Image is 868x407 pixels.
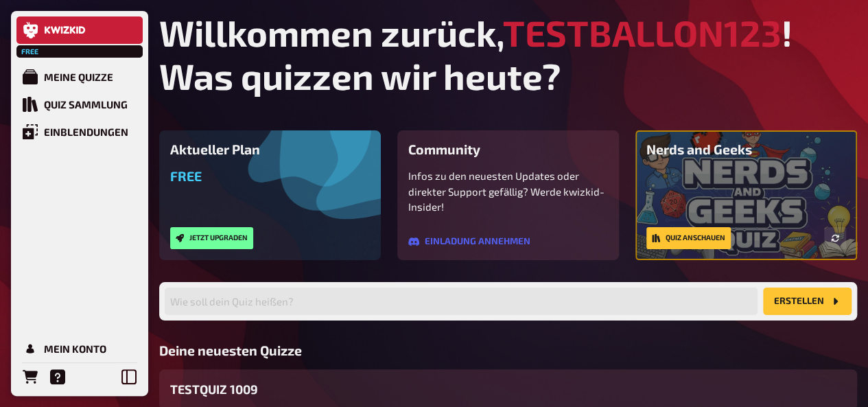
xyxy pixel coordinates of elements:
a: Quiz anschauen [646,227,731,249]
a: Einladung annehmen [408,236,530,247]
p: Infos zu den neuesten Updates oder direkter Support gefällig? Werde kwizkid-Insider! [408,168,608,215]
a: Meine Quizze [16,63,143,91]
button: Jetzt upgraden [170,227,253,249]
input: Wie soll dein Quiz heißen? [165,288,758,315]
h1: Willkommen zurück, ! Was quizzen wir heute? [159,11,857,97]
div: Einblendungen [44,126,128,138]
h3: Deine neuesten Quizze [159,342,857,358]
a: Bestellungen [16,363,44,391]
h3: Aktueller Plan [170,141,370,157]
span: TESTQUIZ 1009 [170,380,258,399]
span: Free [18,47,43,56]
h3: Nerds and Geeks [646,141,846,157]
span: TESTBALLON123 [503,11,782,54]
div: Mein Konto [44,342,106,355]
h3: Community [408,141,608,157]
a: Mein Konto [16,335,143,362]
div: Meine Quizze [44,71,113,83]
span: Free [170,168,202,184]
a: Hilfe [44,363,71,391]
a: Einblendungen [16,118,143,146]
a: Quiz Sammlung [16,91,143,118]
div: Quiz Sammlung [44,98,128,111]
button: Erstellen [763,288,852,315]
